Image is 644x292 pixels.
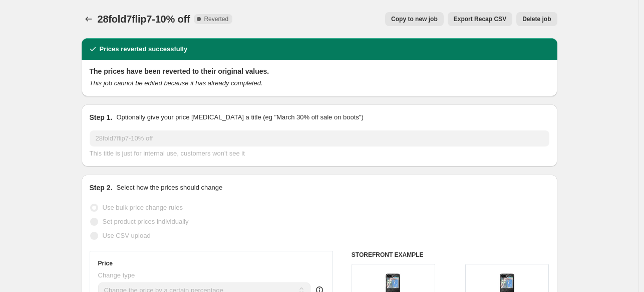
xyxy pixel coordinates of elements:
[116,183,222,193] p: Select how the prices should change
[522,15,551,23] span: Delete job
[103,232,151,239] span: Use CSV upload
[82,12,96,26] button: Price change jobs
[103,218,189,225] span: Set product prices individually
[385,12,444,26] button: Copy to new job
[204,15,228,23] span: Reverted
[98,14,190,25] span: 28fold7flip7-10% off
[98,259,113,267] h3: Price
[100,44,188,54] h2: Prices reverted successfully
[116,112,363,122] p: Optionally give your price [MEDICAL_DATA] a title (eg "March 30% off sale on boots")
[90,130,549,147] input: 30% off holiday sale
[103,204,183,211] span: Use bulk price change rules
[98,271,135,279] span: Change type
[90,79,263,87] i: This job cannot be edited because it has already completed.
[90,66,549,76] h2: The prices have been reverted to their original values.
[454,15,506,23] span: Export Recap CSV
[90,150,245,157] span: This title is just for internal use, customers won't see it
[391,15,438,23] span: Copy to new job
[90,112,113,122] h2: Step 1.
[352,251,549,259] h6: STOREFRONT EXAMPLE
[90,183,113,193] h2: Step 2.
[448,12,512,26] button: Export Recap CSV
[516,12,557,26] button: Delete job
